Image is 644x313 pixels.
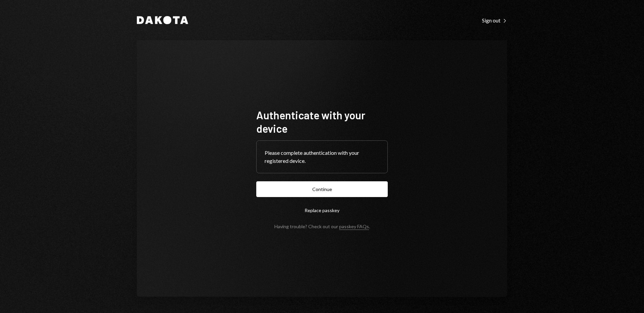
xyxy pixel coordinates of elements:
[256,181,388,197] button: Continue
[274,224,370,229] div: Having trouble? Check out our .
[339,224,369,230] a: passkey FAQs
[265,149,379,165] div: Please complete authentication with your registered device.
[256,108,388,135] h1: Authenticate with your device
[482,16,507,24] a: Sign out
[256,202,388,218] button: Replace passkey
[482,17,507,24] div: Sign out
